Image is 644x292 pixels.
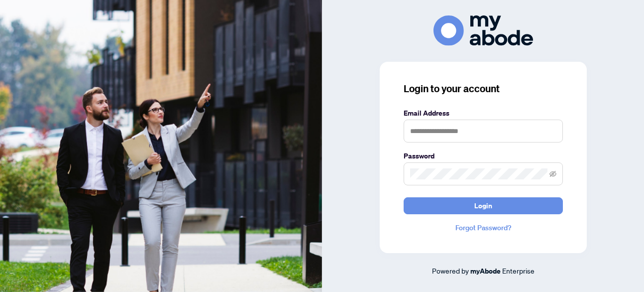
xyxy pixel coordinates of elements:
span: Login [474,198,492,214]
span: Enterprise [502,266,535,275]
a: Forgot Password? [404,222,563,233]
span: Powered by [432,266,469,275]
label: Password [404,150,563,161]
button: Login [404,197,563,214]
label: Email Address [404,108,563,119]
a: myAbode [470,266,501,277]
img: ma-logo [433,15,533,46]
span: eye-invisible [549,170,556,177]
h3: Login to your account [404,82,563,96]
